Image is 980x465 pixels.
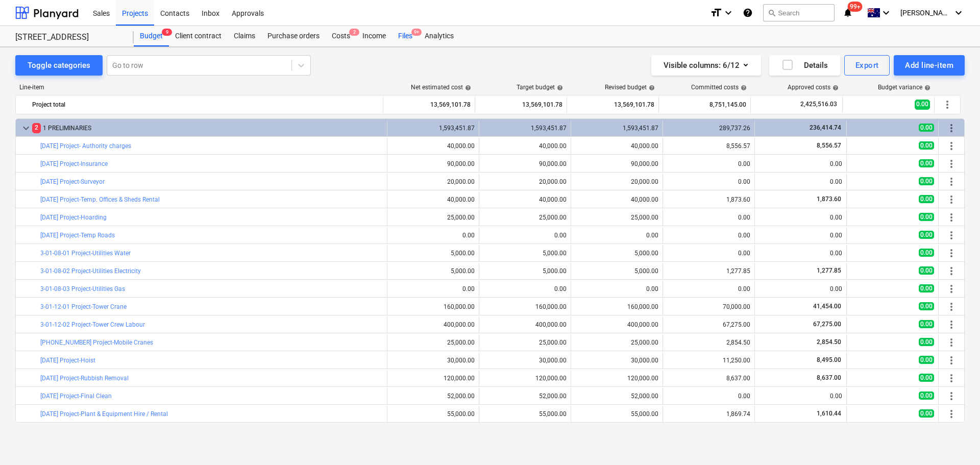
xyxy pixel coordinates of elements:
a: [DATE] Project- Authority charges [40,142,131,150]
div: Analytics [419,26,460,46]
div: Toggle categories [28,59,90,72]
span: 0.00 [919,141,934,150]
div: 55,000.00 [575,410,658,418]
a: Claims [228,26,261,46]
div: 5,000.00 [483,250,567,257]
span: More actions [945,229,958,241]
div: 13,569,101.78 [571,96,654,113]
div: 52,000.00 [575,393,658,400]
span: More actions [945,336,958,349]
div: 52,000.00 [391,393,475,400]
div: Export [855,59,879,72]
div: 25,000.00 [575,214,658,221]
a: [DATE] Project-Surveyor [40,178,105,185]
div: 120,000.00 [483,375,567,382]
span: More actions [945,319,958,331]
i: keyboard_arrow_down [722,7,734,19]
span: More actions [945,408,958,420]
span: 1,873.60 [816,195,842,203]
div: 1,277.85 [667,267,750,275]
span: More actions [945,247,958,259]
i: format_size [710,7,722,19]
span: 0.00 [919,338,934,346]
a: 3-01-12-01 Project-Tower Crane [40,303,127,310]
div: Files [392,26,419,46]
a: Client contract [169,26,228,46]
div: [STREET_ADDRESS] [15,32,121,43]
a: 3-01-08-01 Project-Utilities Water [40,250,131,257]
div: 0.00 [575,285,658,292]
div: 67,275.00 [667,321,750,328]
div: Chat Widget [929,416,980,465]
span: 236,414.74 [808,124,842,131]
div: 0.00 [575,232,658,239]
div: Revised budget [605,84,655,91]
div: 0.00 [667,160,750,167]
button: Visible columns:6/12 [651,55,761,76]
a: [DATE] Project-Insurance [40,160,108,167]
span: help [647,85,655,91]
div: 70,000.00 [667,303,750,310]
span: 1,277.85 [816,267,842,274]
span: 0.00 [919,266,934,275]
span: 0.00 [919,374,934,382]
div: 400,000.00 [391,321,475,328]
span: 8,556.57 [816,142,842,149]
div: Line-item [15,84,384,91]
div: 0.00 [667,250,750,257]
div: 25,000.00 [391,339,475,346]
span: More actions [945,193,958,206]
span: 0.00 [919,356,934,364]
div: 40,000.00 [575,142,658,150]
a: 3-01-08-03 Project-Utilities Gas [40,285,125,292]
button: Details [769,55,840,76]
div: 25,000.00 [575,339,658,346]
div: 20,000.00 [391,178,475,185]
a: Files9+ [392,26,419,46]
div: 40,000.00 [575,196,658,203]
a: Costs2 [326,26,356,46]
a: [DATE] Project-Hoist [40,357,95,364]
div: 0.00 [759,285,842,292]
span: 2 [349,29,359,36]
div: 40,000.00 [391,196,475,203]
span: 1,610.44 [816,410,842,417]
div: Visible columns : 6/12 [664,59,749,72]
a: [DATE] Project-Hoarding [40,214,107,221]
span: 0.00 [919,195,934,203]
div: 0.00 [667,178,750,185]
div: Committed costs [691,84,747,91]
div: 25,000.00 [483,214,567,221]
a: Budget9 [134,26,169,46]
div: Approved costs [788,84,839,91]
span: 2,854.50 [816,338,842,346]
i: notifications [843,7,853,19]
span: 0.00 [919,231,934,239]
button: Toggle categories [15,55,103,76]
div: 90,000.00 [575,160,658,167]
div: Income [356,26,392,46]
span: More actions [945,354,958,366]
div: Purchase orders [261,26,326,46]
div: 0.00 [759,214,842,221]
div: 90,000.00 [483,160,567,167]
div: 0.00 [759,160,842,167]
div: 30,000.00 [391,357,475,364]
a: [DATE] Project-Temp. Offices & Sheds Rental [40,196,160,203]
span: help [555,85,563,91]
div: 160,000.00 [483,303,567,310]
a: [DATE] Project-Rubbish Removal [40,375,129,382]
span: search [768,9,776,17]
div: 25,000.00 [391,214,475,221]
div: 25,000.00 [483,339,567,346]
span: 8,637.00 [816,374,842,381]
div: 2,854.50 [667,339,750,346]
div: 0.00 [667,285,750,292]
div: 1,869.74 [667,410,750,418]
span: 41,454.00 [812,303,842,310]
span: More actions [945,122,958,134]
div: 11,250.00 [667,357,750,364]
div: 0.00 [667,214,750,221]
button: Search [763,4,835,21]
